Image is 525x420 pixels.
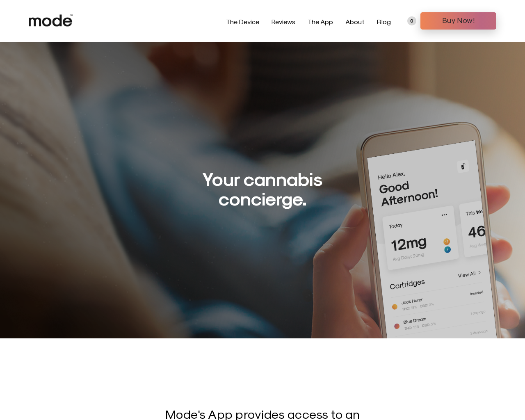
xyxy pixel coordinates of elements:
a: The App [308,18,333,25]
a: Buy Now! [420,12,496,30]
a: Blog [377,18,391,25]
a: The Device [226,18,259,25]
a: 0 [407,16,416,25]
a: About [345,18,365,25]
h1: Your cannabis concierge. [164,168,361,208]
span: Buy Now! [427,14,490,26]
a: Reviews [272,18,295,25]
